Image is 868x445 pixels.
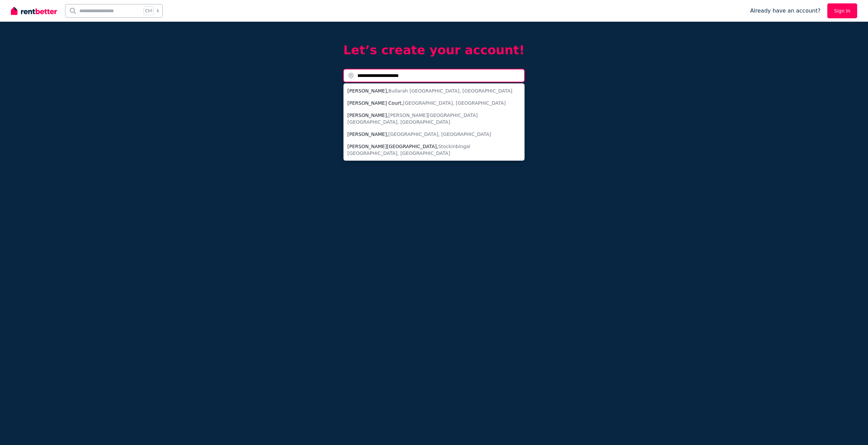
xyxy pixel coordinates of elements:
div: [PERSON_NAME] , [348,112,513,125]
div: [PERSON_NAME] , [348,131,513,138]
span: [GEOGRAPHIC_DATA], [GEOGRAPHIC_DATA] [403,100,506,106]
span: Already have an account? [750,7,821,15]
span: Bullarah [GEOGRAPHIC_DATA], [GEOGRAPHIC_DATA] [388,88,512,94]
span: [GEOGRAPHIC_DATA], [GEOGRAPHIC_DATA] [388,132,491,137]
div: [PERSON_NAME][GEOGRAPHIC_DATA] , [348,143,513,157]
span: k [157,8,159,14]
span: Ctrl [143,6,154,15]
div: [PERSON_NAME] Court , [348,100,513,106]
div: [PERSON_NAME] , [348,87,513,94]
h2: Let’s create your account! [343,43,525,57]
span: [PERSON_NAME][GEOGRAPHIC_DATA] [GEOGRAPHIC_DATA], [GEOGRAPHIC_DATA] [348,113,478,125]
img: RentBetter [11,6,57,16]
a: Sign In [827,3,857,18]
